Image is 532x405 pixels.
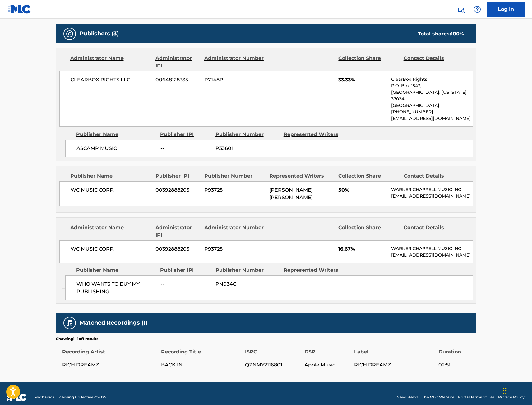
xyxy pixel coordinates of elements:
[71,186,151,194] span: WC MUSIC CORP.
[391,245,472,252] p: WARNER CHAPPELL MUSIC INC
[269,187,313,200] span: [PERSON_NAME] [PERSON_NAME]
[487,2,525,17] a: Log In
[215,145,279,152] span: P3360I
[391,83,472,89] p: P.O. Box 1547,
[155,172,200,180] div: Publisher IPI
[62,342,158,356] div: Recording Artist
[391,186,472,193] p: WARNER CHAPPELL MUSIC INC
[471,3,483,16] div: Help
[354,361,435,369] span: RICH DREAMZ
[391,102,472,109] p: [GEOGRAPHIC_DATA]
[396,394,418,400] a: Need Help?
[245,361,301,369] span: QZNMY2116801
[391,252,472,258] p: [EMAIL_ADDRESS][DOMAIN_NAME]
[34,394,106,400] span: Mechanical Licensing Collective © 2025
[391,76,472,83] p: ClearBox Rights
[7,394,27,401] img: logo
[155,224,200,239] div: Administrator IPI
[455,3,467,16] a: Public Search
[498,394,525,400] a: Privacy Policy
[161,342,242,356] div: Recording Title
[71,76,151,84] span: CLEARBOX RIGHTS LLC
[215,280,279,288] span: PN034G
[66,319,73,327] img: Matched Recordings
[269,172,334,180] div: Represented Writers
[404,224,464,239] div: Contact Details
[71,245,151,253] span: WC MUSIC CORP.
[404,55,464,70] div: Contact Details
[404,172,464,180] div: Contact Details
[304,361,351,369] span: Apple Music
[204,172,265,180] div: Publisher Number
[422,394,454,400] a: The MLC Website
[56,336,98,342] p: Showing 1 - 1 of 1 results
[215,131,279,138] div: Publisher Number
[457,6,465,13] img: search
[80,319,147,326] h5: Matched Recordings (1)
[76,280,156,295] span: WHO WANTS TO BUY MY PUBLISHING
[155,186,200,194] span: 00392888203
[503,381,507,400] div: Drag
[458,394,494,400] a: Portal Terms of Use
[245,342,301,356] div: ISRC
[338,224,399,239] div: Collection Share
[204,76,265,84] span: P7148P
[215,266,279,274] div: Publisher Number
[160,131,211,138] div: Publisher IPI
[76,266,155,274] div: Publisher Name
[391,109,472,115] p: [PHONE_NUMBER]
[7,5,31,14] img: MLC Logo
[204,245,265,253] span: P93725
[76,131,155,138] div: Publisher Name
[438,342,473,356] div: Duration
[155,245,200,253] span: 00392888203
[80,30,119,37] h5: Publishers (3)
[204,224,265,239] div: Administrator Number
[155,76,200,84] span: 00648128335
[284,131,347,138] div: Represented Writers
[391,193,472,199] p: [EMAIL_ADDRESS][DOMAIN_NAME]
[438,361,473,369] span: 02:51
[76,145,156,152] span: ASCAMP MUSIC
[391,89,472,102] p: [GEOGRAPHIC_DATA], [US_STATE] 37024
[338,186,386,194] span: 50%
[155,55,200,70] div: Administrator IPI
[284,266,347,274] div: Represented Writers
[418,30,464,38] div: Total shares:
[501,375,532,405] iframe: Chat Widget
[160,266,211,274] div: Publisher IPI
[70,224,151,239] div: Administrator Name
[160,145,211,152] span: --
[204,186,265,194] span: P93725
[474,6,481,13] img: help
[70,172,151,180] div: Publisher Name
[338,172,399,180] div: Collection Share
[66,30,73,38] img: Publishers
[304,342,351,356] div: DSP
[161,361,242,369] span: BACK IN
[451,31,464,37] span: 100 %
[354,342,435,356] div: Label
[204,55,265,70] div: Administrator Number
[338,245,386,253] span: 16.67%
[338,76,386,84] span: 33.33%
[338,55,399,70] div: Collection Share
[62,361,158,369] span: RICH DREAMZ
[70,55,151,70] div: Administrator Name
[160,280,211,288] span: --
[391,115,472,122] p: [EMAIL_ADDRESS][DOMAIN_NAME]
